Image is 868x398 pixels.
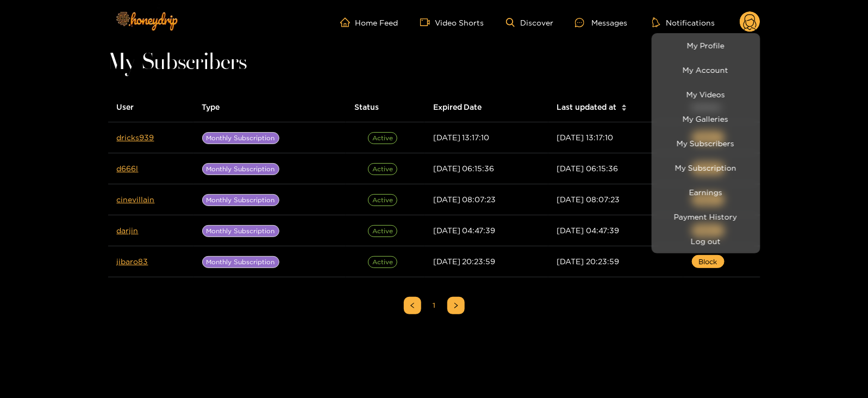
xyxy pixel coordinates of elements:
[654,109,758,128] a: My Galleries
[654,183,758,202] a: Earnings
[654,207,758,226] a: Payment History
[654,85,758,104] a: My Videos
[654,60,758,79] a: My Account
[654,232,758,251] button: Log out
[654,134,758,153] a: My Subscribers
[654,36,758,55] a: My Profile
[654,158,758,177] a: My Subscription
